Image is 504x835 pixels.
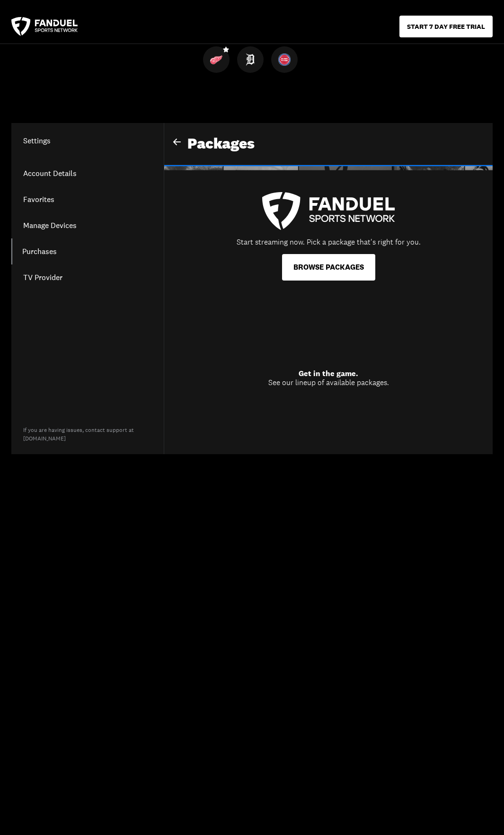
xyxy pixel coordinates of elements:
[244,53,256,66] img: Tigers
[278,53,291,66] img: Pistons
[299,369,358,378] span: Get in the game.
[11,186,164,212] a: Favorites
[11,238,164,264] a: Purchases
[237,237,421,246] div: Start streaming now. Pick a package that's right for you.
[11,135,164,146] h1: Settings
[11,264,164,290] a: TV Provider
[268,369,389,387] div: See our lineup of available packages.
[164,123,493,165] div: Packages
[399,16,493,37] button: START 7 DAY FREE TRIAL
[203,65,233,75] a: Red WingsRed Wings
[210,53,222,66] img: Red Wings
[11,17,78,36] a: FanDuel Sports Network
[23,426,134,442] a: If you are having issues, contact support at[DOMAIN_NAME]
[237,65,267,75] a: TigersTigers
[11,212,164,238] a: Manage Devices
[282,254,375,281] button: BROWSE PACKAGES
[11,160,164,186] a: Account Details
[271,65,301,75] a: PistonsPistons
